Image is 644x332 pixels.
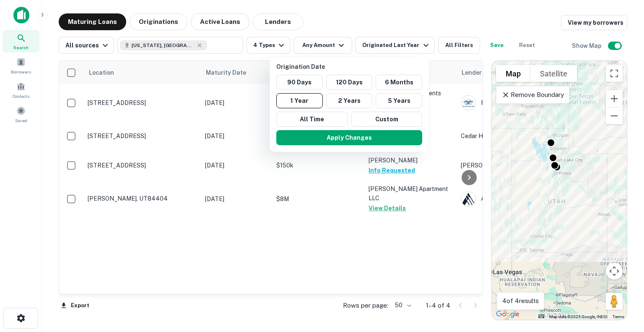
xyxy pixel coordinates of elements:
button: 90 Days [276,75,323,90]
button: Apply Changes [276,130,422,145]
button: 2 Years [326,93,373,108]
button: 5 Years [376,93,422,108]
button: 6 Months [376,75,422,90]
iframe: Chat Widget [602,265,644,305]
button: 1 Year [276,93,323,108]
button: All Time [276,112,348,127]
button: Custom [351,112,422,127]
button: 120 Days [326,75,373,90]
p: Origination Date [276,62,426,71]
